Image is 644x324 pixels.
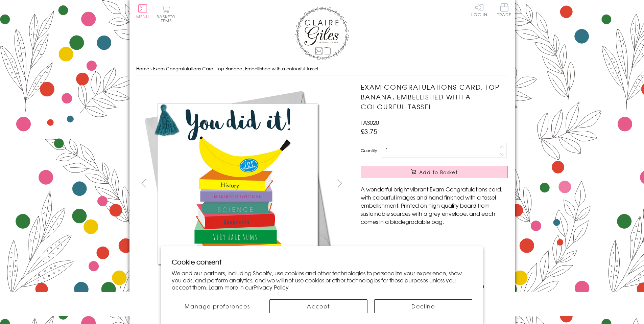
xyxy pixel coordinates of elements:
[254,283,289,291] a: Privacy Policy
[157,5,175,23] button: Basket0 items
[172,257,472,267] h2: Cookie consent
[172,299,263,313] button: Manage preferences
[361,185,508,226] p: A wonderful bright vibrant Exam Congratulations card, with colourful images and hand finished wit...
[361,166,508,178] button: Add to Basket
[497,3,511,17] span: Trade
[136,4,149,19] button: Menu
[150,65,152,72] span: ›
[419,169,458,176] span: Add to Basket
[136,82,339,285] img: Exam Congratulations Card, Top Banana, Embellished with a colourful tassel
[295,7,349,60] img: Claire Giles Greetings Cards
[347,82,550,285] img: Exam Congratulations Card, Top Banana, Embellished with a colourful tassel
[361,118,379,126] span: TAS020
[185,302,250,310] span: Manage preferences
[136,14,149,20] span: Menu
[269,299,367,313] button: Accept
[471,3,487,17] a: Log In
[172,270,472,291] p: We and our partners, including Shopify, use cookies and other technologies to personalize your ex...
[136,62,508,76] nav: breadcrumbs
[497,3,511,18] a: Trade
[160,14,175,24] span: 0 items
[153,65,318,72] span: Exam Congratulations Card, Top Banana, Embellished with a colourful tassel
[374,299,472,313] button: Decline
[361,82,508,111] h1: Exam Congratulations Card, Top Banana, Embellished with a colourful tassel
[136,176,151,191] button: prev
[361,126,377,136] span: £3.75
[332,176,347,191] button: next
[136,65,149,72] a: Home
[361,147,377,154] label: Quantity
